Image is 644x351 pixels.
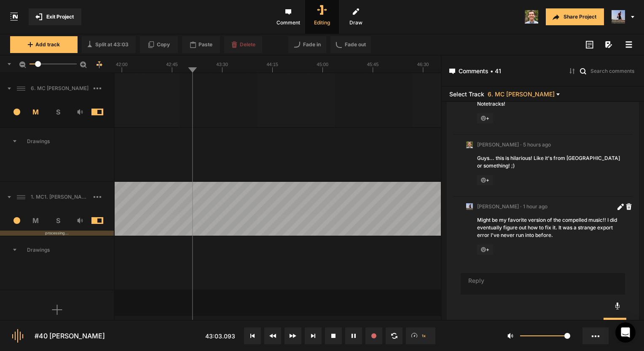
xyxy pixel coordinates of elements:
span: M [25,215,47,226]
div: Open Intercom Messenger [615,322,636,343]
span: S [47,215,69,226]
button: Cancel [577,318,604,328]
span: + [477,245,493,255]
text: 42:00 [116,62,128,67]
text: 45:45 [367,62,379,67]
span: Paste [199,41,212,48]
span: M [25,107,47,117]
div: Guys... this is hilarious! Like it's from [GEOGRAPHIC_DATA] or something! ;) [477,154,622,170]
img: 424769395311cb87e8bb3f69157a6d24 [525,10,538,24]
button: 1x [406,327,435,344]
button: Share Project [546,8,604,25]
button: Fade out [330,36,371,53]
button: Post [604,318,626,328]
button: Add track [10,36,78,53]
span: Exit Project [46,13,74,21]
span: 6. MC [PERSON_NAME] [488,91,555,97]
span: + [477,113,493,123]
span: S [47,107,69,117]
span: [PERSON_NAME] · 5 hours ago [477,141,551,149]
span: + [477,175,493,185]
img: ACg8ocJ5zrP0c3SJl5dKscm-Goe6koz8A9fWD7dpguHuX8DX5VIxymM=s96-c [466,203,473,210]
input: Search comments [590,66,636,75]
span: Copy [157,41,170,48]
text: 42:45 [166,62,178,67]
textarea: To enrich screen reader interactions, please activate Accessibility in Grammarly extension settings [461,273,625,295]
header: Comments • 41 [442,56,644,87]
span: [PERSON_NAME] · 1 hour ago [477,203,547,210]
span: 1. MC1. [PERSON_NAME].mp3 [27,193,94,201]
button: Copy [140,36,178,53]
div: Might be my favorite version of the compelled music!! I did eventually figure out how to fix it. ... [477,216,622,239]
text: 43:30 [216,62,228,67]
img: ACg8ocJ5zrP0c3SJl5dKscm-Goe6koz8A9fWD7dpguHuX8DX5VIxymM=s96-c [612,10,625,24]
button: Split at 43:03 [82,36,136,53]
span: Add track [35,41,60,48]
button: Fade in [288,36,326,53]
span: Delete [240,41,255,48]
span: 43:03.093 [205,332,235,340]
span: Split at 43:03 [95,41,129,48]
img: 424769395311cb87e8bb3f69157a6d24 [466,141,473,148]
span: Fade out [345,41,366,48]
text: 44:15 [267,62,279,67]
span: 6. MC [PERSON_NAME] [27,85,94,92]
header: Select Track [442,87,644,102]
button: Paste [182,36,220,53]
button: Delete [224,36,262,53]
span: Fade in [303,41,321,48]
text: 46:30 [417,62,429,67]
div: #40 [PERSON_NAME] [35,331,105,341]
text: 45:00 [317,62,329,67]
button: Exit Project [29,8,81,25]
